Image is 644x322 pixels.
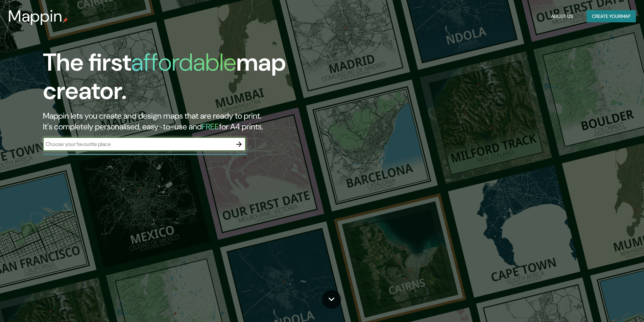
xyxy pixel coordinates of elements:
img: mappin-pin [63,18,68,23]
h3: Mappin [8,7,63,26]
input: Choose your favourite place [43,140,232,148]
button: About Us [548,10,576,23]
button: Create yourmap [587,10,636,23]
h1: affordable [131,47,236,78]
h5: FREE [202,121,219,132]
h1: The first map creator. [43,48,365,110]
h2: Mappin lets you create and design maps that are ready to print. It's completely personalised, eas... [43,110,365,132]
